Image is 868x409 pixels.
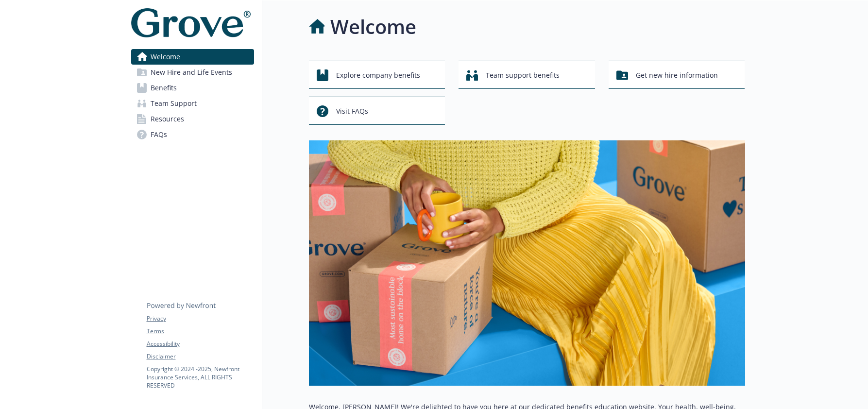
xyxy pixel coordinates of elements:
a: Accessibility [147,340,254,348]
span: Benefits [151,80,177,96]
button: Get new hire information [609,61,745,89]
a: FAQs [131,127,254,142]
span: Team support benefits [486,66,560,85]
h1: Welcome [330,12,416,41]
span: New Hire and Life Events [151,65,232,80]
a: Terms [147,327,254,336]
span: Resources [151,111,184,127]
img: overview page banner [309,140,745,386]
a: New Hire and Life Events [131,65,254,80]
span: Team Support [151,96,197,111]
a: Welcome [131,49,254,65]
span: Welcome [151,49,180,65]
span: Visit FAQs [336,102,368,120]
a: Resources [131,111,254,127]
a: Benefits [131,80,254,96]
button: Explore company benefits [309,61,445,89]
span: Get new hire information [636,66,718,85]
span: Explore company benefits [336,66,420,85]
button: Team support benefits [459,61,595,89]
button: Visit FAQs [309,97,445,125]
span: FAQs [151,127,167,142]
a: Disclaimer [147,352,254,361]
a: Team Support [131,96,254,111]
a: Privacy [147,314,254,323]
p: Copyright © 2024 - 2025 , Newfront Insurance Services, ALL RIGHTS RESERVED [147,365,254,390]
